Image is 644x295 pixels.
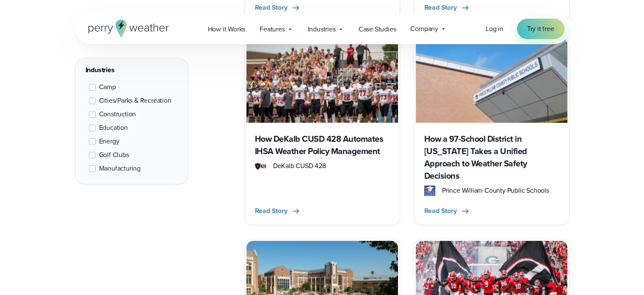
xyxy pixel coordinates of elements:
span: Company [410,24,438,34]
span: Camp [99,82,116,92]
span: Read Story [424,206,457,216]
span: Read Story [424,3,457,13]
a: How a 97-School District in [US_STATE] Takes a Unified Approach to Weather Safety Decisions Princ... [414,35,569,225]
span: Try it free [527,24,554,34]
span: Manufacturing [99,163,141,174]
button: Read Story [424,206,470,216]
span: Cities/Parks & Recreation [99,96,171,106]
span: DeKalb CUSD 428 [273,161,326,171]
span: Construction [99,109,136,119]
button: Read Story [424,3,470,13]
a: How DeKalb CUSD 428 Automates IHSA Weather Policy Management DeKalb CUSD 428 Read Story [244,35,400,225]
span: Industries [308,24,336,34]
span: Education [99,123,128,133]
a: Log in [486,24,503,34]
span: Energy [99,136,119,146]
button: Read Story [255,3,301,13]
h3: How DeKalb CUSD 428 Automates IHSA Weather Policy Management [255,133,390,157]
span: How it Works [208,24,246,34]
a: Case Studies [351,20,404,38]
h3: How a 97-School District in [US_STATE] Takes a Unified Approach to Weather Safety Decisions [424,133,559,182]
span: Read Story [255,3,287,13]
span: Prince William County Public Schools [442,185,549,196]
a: Try it free [517,19,564,39]
a: How it Works [201,20,253,38]
span: Features [260,24,285,34]
span: Golf Clubs [99,150,129,160]
div: Industries [86,65,178,75]
span: Case Studies [359,24,396,34]
button: Read Story [255,206,301,216]
span: Read Story [255,206,287,216]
